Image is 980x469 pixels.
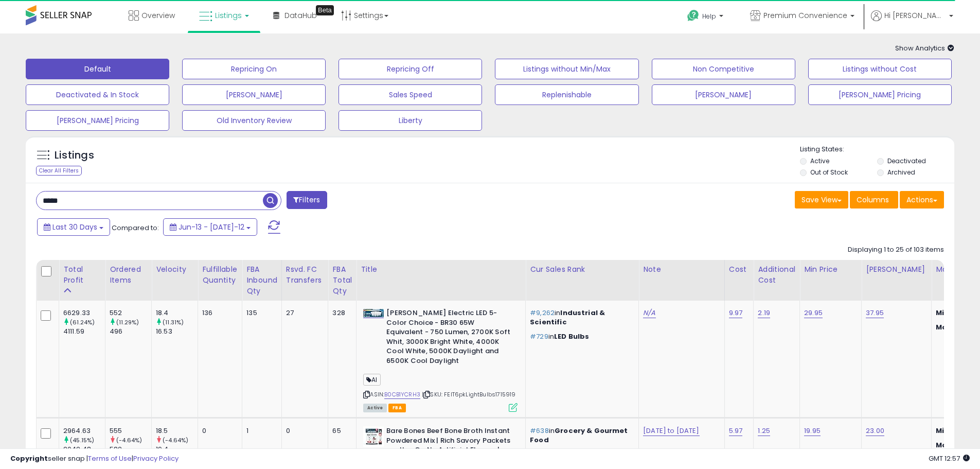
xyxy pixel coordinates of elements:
[679,2,734,33] a: Help
[202,426,234,436] div: 0
[182,84,326,105] button: [PERSON_NAME]
[652,84,795,105] button: [PERSON_NAME]
[363,309,384,317] img: 41SWZSHdooL._SL40_.jpg
[530,332,631,341] p: in
[284,10,317,21] span: DataHub
[10,454,179,464] div: seller snap | |
[361,264,521,275] div: Title
[26,84,169,105] button: Deactivated & In Stock
[286,308,320,318] div: 27
[763,10,847,21] span: Premium Convenience
[810,157,829,165] label: Active
[338,110,482,131] button: Liberty
[810,168,848,177] label: Out of Stock
[895,43,954,53] span: Show Analytics
[495,84,638,105] button: Replenishable
[800,145,954,154] p: Listing States:
[156,327,198,336] div: 16.53
[182,59,326,79] button: Repricing On
[202,264,238,286] div: Fulfillable Quantity
[363,374,381,386] span: AI
[286,264,324,286] div: Rsvd. FC Transfers
[386,308,511,368] b: [PERSON_NAME] Electric LED 5-Color Choice - BR30 65W Equivalent - 750 Lumen, 2700K Soft Whit, 300...
[363,404,387,412] span: All listings currently available for purchase on Amazon
[332,264,352,297] div: FBA Total Qty
[156,426,198,436] div: 18.5
[758,264,795,286] div: Additional Cost
[338,84,482,105] button: Sales Speed
[530,426,628,445] span: Grocery & Gourmet Food
[215,10,242,21] span: Listings
[156,264,193,275] div: Velocity
[332,308,348,318] div: 328
[116,318,139,326] small: (11.29%)
[804,308,823,318] a: 29.95
[422,390,515,398] span: | SKU: FEIT6pkLightBulbs1715919
[857,195,889,205] span: Columns
[26,59,169,79] button: Default
[202,308,234,318] div: 136
[530,308,605,327] span: Industrial & Scientific
[63,308,105,318] div: 6629.33
[63,264,101,286] div: Total Profit
[643,426,699,436] a: [DATE] to [DATE]
[384,390,420,399] a: B0CB1YCRH3
[530,264,634,275] div: Cur Sales Rank
[63,426,105,436] div: 2964.63
[530,332,548,341] span: #729
[88,454,132,463] a: Terms of Use
[388,404,406,412] span: FBA
[52,222,97,232] span: Last 30 Days
[286,426,320,436] div: 0
[110,426,151,436] div: 555
[63,445,105,454] div: 2042.48
[929,454,970,463] span: 2025-08-12 12:57 GMT
[729,308,743,318] a: 9.97
[866,426,884,436] a: 23.00
[871,10,953,33] a: Hi [PERSON_NAME]
[363,426,384,447] img: 413BIVc1ilL._SL40_.jpg
[36,166,82,176] div: Clear All Filters
[287,191,327,209] button: Filters
[116,436,142,444] small: (-4.64%)
[316,5,334,15] div: Tooltip anchor
[936,426,951,436] strong: Min:
[795,191,848,209] button: Save View
[26,110,169,131] button: [PERSON_NAME] Pricing
[110,308,151,318] div: 552
[702,12,716,21] span: Help
[495,59,638,79] button: Listings without Min/Max
[110,264,147,286] div: Ordered Items
[866,264,927,275] div: [PERSON_NAME]
[729,264,750,275] div: Cost
[850,191,898,209] button: Columns
[55,148,94,163] h5: Listings
[887,168,915,177] label: Archived
[804,264,857,275] div: Min Price
[133,454,179,463] a: Privacy Policy
[884,10,946,21] span: Hi [PERSON_NAME]
[530,308,555,318] span: #9,262
[530,426,549,436] span: #638
[808,59,952,79] button: Listings without Cost
[112,223,159,233] span: Compared to:
[37,218,110,236] button: Last 30 Days
[866,308,884,318] a: 37.95
[643,308,655,318] a: N/A
[363,308,518,411] div: ASIN:
[246,426,274,436] div: 1
[246,308,274,318] div: 135
[848,245,944,255] div: Displaying 1 to 25 of 103 items
[530,426,631,445] p: in
[758,426,770,436] a: 1.25
[804,426,821,436] a: 19.95
[900,191,944,209] button: Actions
[808,84,952,105] button: [PERSON_NAME] Pricing
[70,436,94,444] small: (45.15%)
[141,10,175,21] span: Overview
[687,9,700,22] i: Get Help
[652,59,795,79] button: Non Competitive
[530,308,631,327] p: in
[332,426,348,436] div: 65
[110,445,151,454] div: 582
